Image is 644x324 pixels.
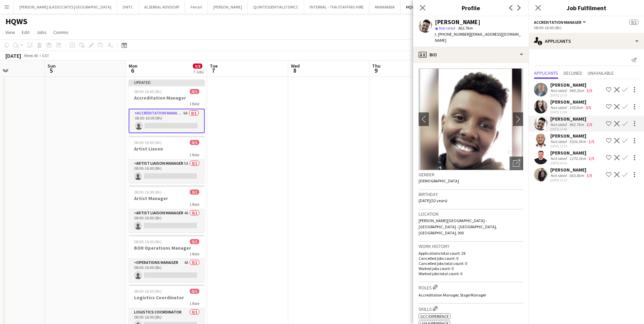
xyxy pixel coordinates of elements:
span: 08:00-16:00 (8h) [134,289,162,294]
span: 1 Role [189,101,199,106]
span: Accreditation Manager, Stage Manager [419,292,486,298]
div: Not rated [550,122,568,127]
div: [DATE] 13:08 [550,110,592,114]
h3: Location [419,211,523,217]
span: 1 Role [189,202,199,207]
app-job-card: 08:00-16:00 (8h)0/1Artist Liason1 RoleArtist Liaison Manager5A0/108:00-16:00 (8h) [129,136,205,183]
div: Not rated [550,156,568,161]
app-card-role: Operations Manager4A0/108:00-16:00 (8h) [129,259,205,282]
span: [PERSON_NAME][GEOGRAPHIC_DATA] - [GEOGRAPHIC_DATA] - [GEOGRAPHIC_DATA], [GEOGRAPHIC_DATA], 000 [419,218,497,235]
app-job-card: 08:00-16:00 (8h)0/1BOH Operations Manager1 RoleOperations Manager4A0/108:00-16:00 (8h) [129,235,205,282]
h3: Logistics Coordinator [129,294,205,301]
p: Cancelled jobs count: 0 [419,256,523,261]
div: 7 Jobs [193,69,204,74]
span: GCC Experience [420,314,449,319]
span: t. [PHONE_NUMBER] [435,32,470,37]
p: Applications total count: 26 [419,251,523,256]
span: View [5,29,15,35]
h1: HQWS [5,16,27,26]
div: [DATE] 15:14 [550,144,595,148]
div: 945.2km [568,88,585,93]
h3: Skills [419,305,523,312]
div: Not rated [550,173,568,178]
span: 08:00-16:00 (8h) [134,89,162,94]
div: Not rated [550,139,568,144]
span: 0/1 [190,190,199,195]
button: DWTC [117,0,139,14]
div: [PERSON_NAME] [550,133,595,139]
div: 663.8km [568,173,585,178]
div: [DATE] 06:02 [550,161,595,165]
span: 1 Role [189,152,199,157]
div: Updated [129,79,205,85]
button: Accreditation Manager [534,20,587,25]
span: [DATE] (32 years) [419,198,447,203]
span: Unavailable [588,71,614,75]
div: Open photos pop-in [510,157,523,170]
span: 6 [128,67,137,74]
span: Jobs [36,29,47,35]
app-skills-label: 2/5 [589,139,594,144]
div: 962.7km [568,122,585,127]
span: Declined [564,71,582,75]
p: Worked jobs total count: 0 [419,271,523,276]
span: 0/1 [190,89,199,94]
button: ALSERKAL ADVISORY [139,0,185,14]
h3: Work history [419,243,523,249]
div: 1052km [568,105,584,110]
button: HQWS [401,0,423,14]
h3: Profile [413,3,529,12]
span: 08:00-16:00 (8h) [134,239,162,244]
button: [PERSON_NAME] & ASSOCIATES [GEOGRAPHIC_DATA] [14,0,117,14]
span: Applicants [534,71,558,75]
h3: Birthday [419,191,523,197]
div: [PERSON_NAME] [550,167,593,173]
span: 08:00-16:00 (8h) [134,190,162,195]
span: Accreditation Manager [534,20,582,25]
div: [DATE] [5,52,21,59]
button: INTERNAL - THA STAFFING HIRE [304,0,369,14]
span: 9 [371,67,381,74]
app-skills-label: 0/5 [586,105,591,110]
span: 0/1 [629,20,639,25]
app-card-role: Artist Liaison Manager4A0/108:00-16:00 (8h) [129,209,205,232]
a: Edit [19,28,32,37]
span: Mon [129,63,137,69]
span: 1 Role [189,251,199,256]
div: Not rated [550,88,568,93]
span: 0/1 [190,289,199,294]
span: Comms [53,29,69,35]
a: View [3,28,18,37]
span: 7 [209,67,218,74]
div: [PERSON_NAME] [550,82,593,88]
h3: Artist Manager [129,195,205,201]
div: 08:00-16:00 (8h) [534,25,639,30]
div: [PERSON_NAME] [550,116,593,122]
span: Wed [291,63,300,69]
span: 0/1 [190,239,199,244]
button: QUINTESSENTIALLY DMCC [248,0,304,14]
div: [PERSON_NAME] [435,19,480,25]
h3: Job Fulfilment [529,3,644,12]
span: Sun [48,63,56,69]
span: 0/1 [190,140,199,145]
span: | [EMAIL_ADDRESS][DOMAIN_NAME] [435,32,521,43]
app-card-role: Accreditation Manager6A0/108:00-16:00 (8h) [129,109,205,133]
p: Worked jobs count: 0 [419,266,523,271]
span: Edit [22,29,30,35]
app-skills-label: 2/5 [587,122,592,127]
app-card-role: Artist Liaison Manager5A0/108:00-16:00 (8h) [129,160,205,183]
div: [DATE] 13:46 [550,127,593,131]
div: [PERSON_NAME] [550,150,595,156]
app-job-card: Updated08:00-16:00 (8h)0/1Accreditation Manager1 RoleAccreditation Manager6A0/108:00-16:00 (8h) [129,79,205,133]
div: Not rated [550,105,568,110]
button: Ferrari [185,0,208,14]
div: 08:00-16:00 (8h)0/1Artist Manager1 RoleArtist Liaison Manager4A0/108:00-16:00 (8h) [129,185,205,232]
div: [PERSON_NAME] [550,99,592,105]
img: Crew avatar or photo [419,68,523,170]
span: 08:00-16:00 (8h) [134,140,162,145]
div: [DATE] 12:33 [550,93,593,97]
span: 962.7km [457,25,474,31]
